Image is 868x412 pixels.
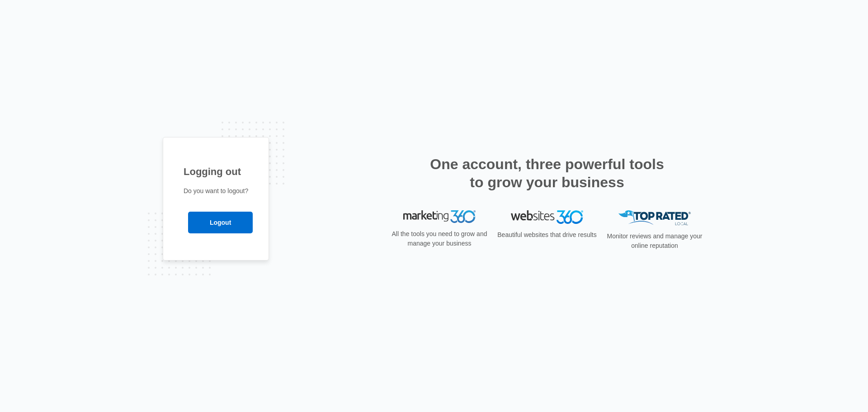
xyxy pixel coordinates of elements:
p: All the tools you need to grow and manage your business [389,229,490,248]
h2: One account, three powerful tools to grow your business [427,155,667,191]
p: Monitor reviews and manage your online reputation [604,232,705,251]
p: Beautiful websites that drive results [496,230,598,240]
img: Top Rated Local [618,210,691,225]
img: Websites 360 [511,210,583,223]
input: Logout [188,212,253,233]
p: Do you want to logout? [184,186,248,196]
h1: Logging out [184,164,248,179]
img: Marketing 360 [403,210,476,223]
